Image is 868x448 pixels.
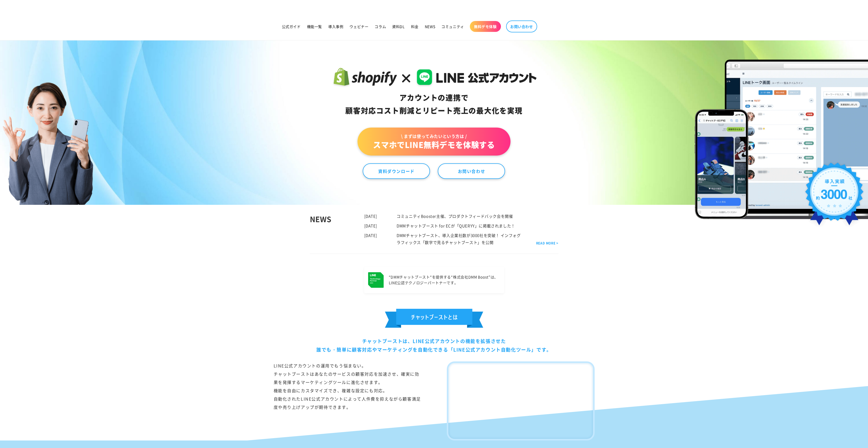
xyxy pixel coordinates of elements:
[349,24,368,29] span: ウェビナー
[364,213,377,219] time: [DATE]
[506,20,537,32] a: お問い合わせ
[282,24,301,29] span: 公式ガイド
[392,24,405,29] span: 資料DL
[438,21,467,32] a: コミュニティ
[397,213,513,219] a: コミュニティBooster主催、プロダクトフィードバック会を開催
[441,24,464,29] span: コミュニティ
[397,233,521,245] a: DMMチャットブースト、導入企業社数が3000社を突破！ インフォグラフィックス「数字で見るチャットブースト」を公開
[304,21,325,32] a: 機能一覧
[536,240,558,246] a: READ MORE >
[274,361,421,440] div: LINE公式アカウントの運用でもう悩まない。 チャットブーストはあなたのサービスの顧客対応を加速させ、確実に効果を発揮するマーケティングツールに進化させます。 機能を自由にカスタマイズでき、複雑...
[363,163,430,179] a: 資料ダウンロード
[389,21,408,32] a: 資料DL
[411,24,419,29] span: 料金
[510,24,533,29] span: お問い合わせ
[385,309,483,328] img: チェットブーストとは
[802,159,867,233] img: 導入実績約3000社
[307,24,322,29] span: 機能一覧
[425,24,435,29] span: NEWS
[422,21,438,32] a: NEWS
[328,24,343,29] span: 導入事例
[408,21,422,32] a: 料金
[371,21,389,32] a: コラム
[397,223,515,228] a: DMMチャットブースト for ECが「QUERYY」に掲載されました！
[364,223,377,228] time: [DATE]
[331,91,537,117] div: アカウントの連携で 顧客対応コスト削減と リピート売上の 最大化を実現
[470,21,501,32] a: 無料デモ体験
[474,24,497,29] span: 無料デモ体験
[346,21,371,32] a: ウェビナー
[325,21,346,32] a: 導入事例
[310,213,364,246] div: NEWS
[364,233,377,238] time: [DATE]
[389,274,498,286] p: “DMMチャットブースト“を提供する “株式会社DMM Boost”は、 LINE公認テクノロジーパートナーです。
[373,133,495,139] span: \ まずは使ってみたいという方は /
[358,128,510,156] a: \ まずは使ってみたいという方は /スマホでLINE無料デモを体験する
[279,21,304,32] a: 公式ガイド
[375,24,386,29] span: コラム
[438,163,505,179] a: お問い合わせ
[274,337,595,354] div: チャットブーストは、LINE公式アカウントの機能を拡張させた 誰でも・簡単に顧客対応やマーケティングを自動化できる「LINE公式アカウント自動化ツール」です。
